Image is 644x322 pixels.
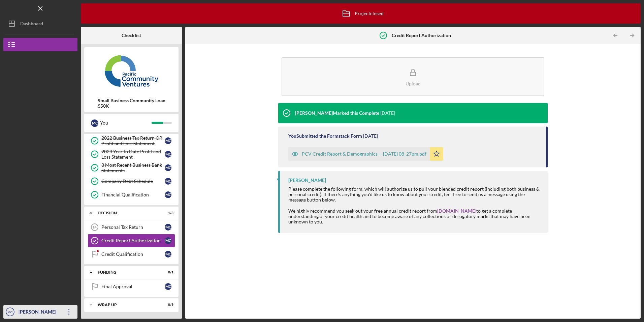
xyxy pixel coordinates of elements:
div: Credit Qualification [101,251,165,257]
a: 3 Most Recent Business Bank StatementsMC [88,161,175,175]
text: MC [8,310,13,314]
div: M C [165,178,171,185]
button: PCV Credit Report & Demographics -- [DATE] 08_27pm.pdf [288,147,443,161]
div: [PERSON_NAME] Marked this Complete [295,110,379,116]
div: 0 / 1 [161,270,173,274]
b: Checklist [122,33,141,38]
div: Decision [98,211,157,215]
div: 2022 Business Tax Return OR Profit and Loss Statement [101,135,165,146]
div: M C [165,151,171,158]
time: 2023-08-31 00:28 [363,133,378,139]
button: Dashboard [3,17,77,30]
div: Financial Qualification [101,192,165,197]
time: 2023-08-31 19:28 [380,110,395,116]
div: M C [165,237,171,244]
div: [PERSON_NAME] [288,178,326,183]
div: You [100,117,152,129]
b: Credit Report Authorization [392,33,451,38]
button: MC[PERSON_NAME] [3,305,77,319]
div: 0 / 9 [161,303,173,307]
div: Upload [406,81,421,86]
div: M C [165,191,171,198]
button: Upload [282,57,544,96]
div: Wrap Up [98,303,157,307]
div: Company Debt Schedule [101,179,165,184]
div: 3 Most Recent Business Bank Statements [101,162,165,173]
div: [PERSON_NAME] [17,305,61,320]
div: M C [165,224,171,231]
div: M C [165,164,171,171]
div: 1 / 3 [161,211,173,215]
div: Please complete the following form, which will authorize us to pull your blended credit report (i... [288,186,541,224]
tspan: 14 [92,225,97,229]
div: You Submitted the Formstack Form [288,133,362,139]
a: Credit QualificationMC [88,247,175,261]
div: Project closed [338,5,384,22]
div: PCV Credit Report & Demographics -- [DATE] 08_27pm.pdf [302,151,426,157]
a: Company Debt ScheduleMC [88,175,175,188]
a: [DOMAIN_NAME] [437,208,476,214]
a: 14Personal Tax ReturnMC [88,220,175,234]
div: M C [165,137,171,144]
a: Final ApprovalMC [88,280,175,293]
div: Dashboard [20,17,43,32]
a: Financial QualificationMC [88,188,175,202]
div: Final Approval [101,284,165,289]
b: Small Business Community Loan [98,98,165,103]
img: Product logo [84,51,179,91]
div: M C [91,119,98,127]
div: 2023 Year to Date Profit and Loss Statement [101,149,165,160]
a: Credit Report AuthorizationMC [88,234,175,247]
div: $50K [98,103,165,109]
div: Credit Report Authorization [101,238,165,243]
div: M C [165,283,171,290]
a: 2023 Year to Date Profit and Loss StatementMC [88,147,175,161]
a: 2022 Business Tax Return OR Profit and Loss StatementMC [88,134,175,147]
div: Funding [98,270,157,274]
div: M C [165,251,171,258]
div: Personal Tax Return [101,224,165,230]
